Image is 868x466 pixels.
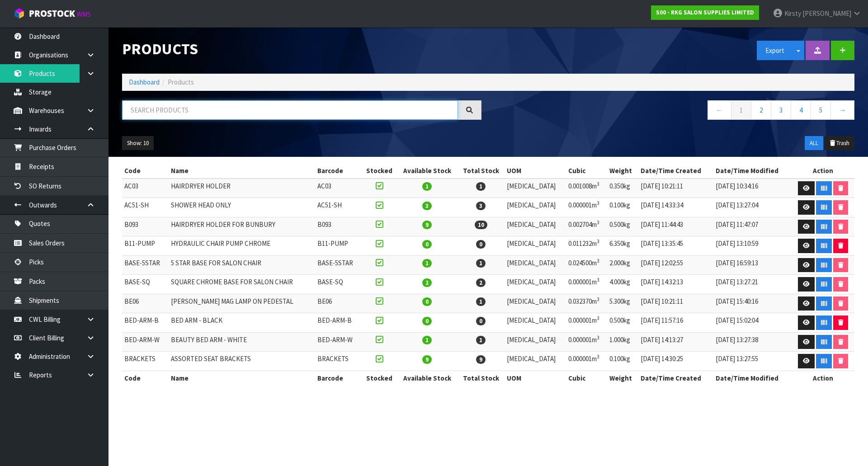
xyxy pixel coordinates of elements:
[713,352,791,371] td: [DATE] 13:27:55
[638,371,713,385] th: Date/Time Created
[811,100,831,120] a: 5
[505,198,566,217] td: [MEDICAL_DATA]
[713,179,791,198] td: [DATE] 10:34:16
[169,255,315,275] td: 5 STAR BASE FOR SALON CHAIR
[638,352,713,371] td: [DATE] 14:30:25
[802,9,851,18] span: [PERSON_NAME]
[122,352,169,371] td: BRACKETS
[169,198,315,217] td: SHOWER HEAD ONLY
[566,313,607,333] td: 0.000001m
[566,217,607,236] td: 0.002704m
[122,100,458,120] input: Search products
[566,198,607,217] td: 0.000001m
[315,294,362,313] td: BE06
[651,5,759,20] a: S00 - RKG SALON SUPPLIES LIMITED
[315,332,362,352] td: BED-ARM-W
[168,78,194,86] span: Products
[566,255,607,275] td: 0.024500m
[122,164,169,178] th: Code
[169,352,315,371] td: ASSORTED SEAT BRACKETS
[169,217,315,236] td: HAIRDRYER HOLDER FOR BUNBURY
[708,100,731,120] a: ←
[77,10,91,19] small: WMS
[315,217,362,236] td: B093
[169,313,315,333] td: BED ARM - BLACK
[607,275,638,294] td: 4.000kg
[476,317,486,325] span: 0
[169,275,315,294] td: SQUARE CHROME BASE FOR SALON CHAIR
[169,294,315,313] td: [PERSON_NAME] MAG LAMP ON PEDESTAL
[315,198,362,217] td: AC51-SH
[476,355,486,364] span: 9
[169,179,315,198] td: HAIRDRYER HOLDER
[713,236,791,256] td: [DATE] 13:10:59
[505,217,566,236] td: [MEDICAL_DATA]
[713,294,791,313] td: [DATE] 15:40:16
[597,334,599,341] sup: 3
[122,198,169,217] td: AC51-SH
[771,100,791,120] a: 3
[495,100,854,122] nav: Page navigation
[638,255,713,275] td: [DATE] 12:02:55
[731,100,751,120] a: 1
[607,164,638,178] th: Weight
[566,294,607,313] td: 0.032370m
[476,240,486,249] span: 0
[505,236,566,256] td: [MEDICAL_DATA]
[422,317,432,325] span: 0
[362,371,397,385] th: Stocked
[597,296,599,302] sup: 3
[791,164,854,178] th: Action
[607,332,638,352] td: 1.000kg
[422,202,432,210] span: 3
[505,332,566,352] td: [MEDICAL_DATA]
[122,255,169,275] td: BASE-5STAR
[638,198,713,217] td: [DATE] 14:33:34
[315,371,362,385] th: Barcode
[362,164,397,178] th: Stocked
[315,352,362,371] td: BRACKETS
[566,352,607,371] td: 0.000001m
[505,164,566,178] th: UOM
[29,8,75,19] span: ProStock
[169,236,315,256] td: HYDRAULIC CHAIR PUMP CHROME
[476,182,486,191] span: 1
[169,164,315,178] th: Name
[476,297,486,306] span: 1
[458,371,505,385] th: Total Stock
[607,313,638,333] td: 0.500kg
[597,200,599,206] sup: 3
[713,217,791,236] td: [DATE] 11:47:07
[129,78,160,86] a: Dashboard
[169,332,315,352] td: BEAUTY BED ARM - WHITE
[607,236,638,256] td: 6.350kg
[122,371,169,385] th: Code
[566,236,607,256] td: 0.011232m
[505,275,566,294] td: [MEDICAL_DATA]
[597,219,599,226] sup: 3
[14,8,25,19] img: cube-alt.png
[566,371,607,385] th: Cubic
[566,275,607,294] td: 0.000001m
[122,217,169,236] td: B093
[422,336,432,344] span: 1
[638,332,713,352] td: [DATE] 14:13:27
[122,294,169,313] td: BE06
[638,236,713,256] td: [DATE] 13:35:45
[476,202,486,210] span: 3
[122,236,169,256] td: B11-PUMP
[607,198,638,217] td: 0.100kg
[315,275,362,294] td: BASE-SQ
[638,294,713,313] td: [DATE] 10:21:11
[830,100,854,120] a: →
[638,164,713,178] th: Date/Time Created
[597,181,599,187] sup: 3
[607,294,638,313] td: 5.300kg
[422,182,432,191] span: 1
[422,278,432,287] span: 2
[397,164,458,178] th: Available Stock
[607,371,638,385] th: Weight
[315,179,362,198] td: AC03
[713,255,791,275] td: [DATE] 16:59:13
[122,179,169,198] td: AC03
